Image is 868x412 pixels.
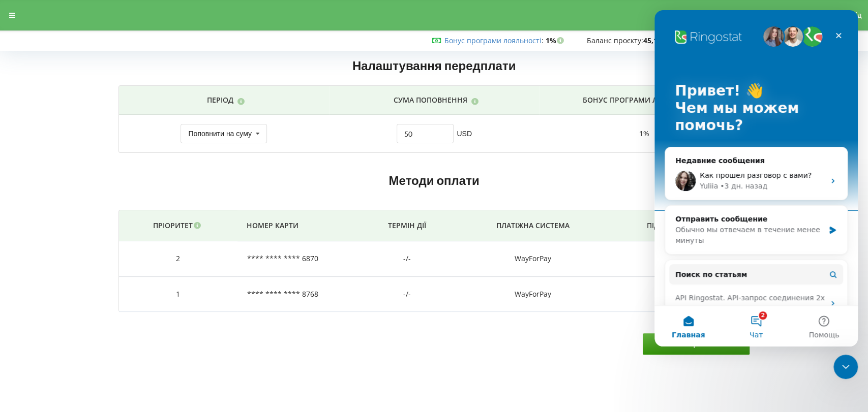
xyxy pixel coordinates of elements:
[118,173,750,188] h2: Методи оплати
[615,210,726,241] th: Підписка
[188,130,251,137] div: Поповнити на суму
[444,36,544,45] span: :
[363,276,452,312] td: -/-
[444,36,542,45] a: Бонус програми лояльності
[452,276,615,312] td: WayForPay
[207,95,233,105] p: Період
[118,53,750,79] h2: Налаштування передплати
[643,36,678,45] strong: 45,15 USD
[582,95,699,105] p: Бонус програми лояльності
[654,10,858,346] iframe: Intercom live chat
[363,210,452,241] th: Термін дії
[452,241,615,276] td: WayForPay
[833,355,858,379] iframe: Intercom live chat
[119,210,237,241] th: Пріоритет
[452,210,615,241] th: Платіжна система
[363,241,452,276] td: -/-
[237,210,363,241] th: Номер карти
[643,333,750,355] input: Зберегти
[394,95,467,105] p: Сума поповнення
[119,276,237,312] td: 1
[549,129,740,139] div: 1%
[546,36,566,45] strong: 1%
[193,220,201,228] i: Гроші будуть списані з активної карти з найвищим пріоритетом(чим більше цифра - тим вище пріорите...
[587,36,643,45] span: Баланс проєкту:
[119,241,237,276] td: 2
[457,129,472,139] span: USD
